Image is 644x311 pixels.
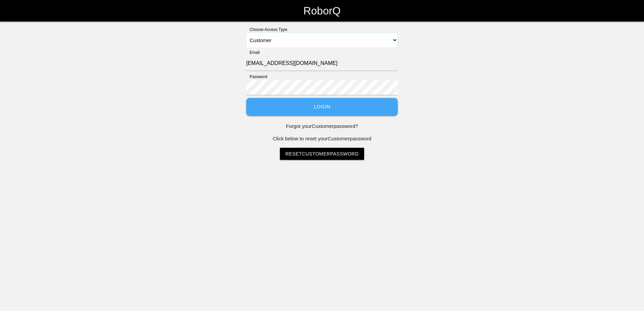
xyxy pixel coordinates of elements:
[246,98,398,116] button: Login
[246,135,398,143] p: Click below to reset your Customer password
[246,27,287,33] label: Choose Access Type
[280,148,364,160] a: ResetCustomerPassword
[246,123,398,130] p: Forgot your Customer password?
[246,49,260,56] label: Email
[246,74,267,80] label: Password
